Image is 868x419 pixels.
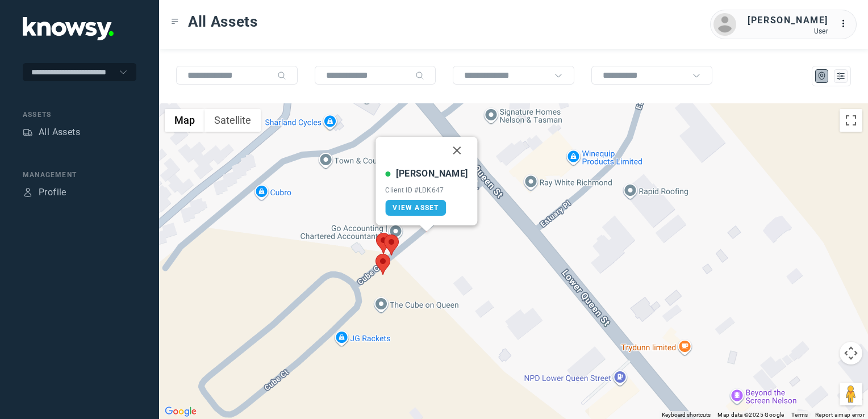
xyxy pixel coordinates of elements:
[815,412,865,418] a: Report a map error
[748,27,828,35] div: User
[840,19,852,28] tspan: ...
[23,127,33,137] div: Assets
[840,383,862,405] button: Drag Pegman onto the map to open Street View
[393,204,439,212] span: View Asset
[23,187,33,198] div: Profile
[840,342,862,364] button: Map camera controls
[205,109,261,132] button: Show satellite imagery
[836,71,846,81] div: List
[396,167,468,181] div: [PERSON_NAME]
[415,71,424,80] div: Search
[188,11,258,32] span: All Assets
[817,71,827,81] div: Map
[39,125,80,139] div: All Assets
[840,17,853,31] div: :
[840,17,853,32] div: :
[748,14,828,27] div: [PERSON_NAME]
[791,412,808,418] a: Terms (opens in new tab)
[23,125,80,139] a: AssetsAll Assets
[162,404,199,419] a: Open this area in Google Maps (opens a new window)
[162,404,199,419] img: Google
[840,109,862,132] button: Toggle fullscreen view
[277,71,286,80] div: Search
[662,411,711,419] button: Keyboard shortcuts
[39,186,66,199] div: Profile
[171,18,179,26] div: Toggle Menu
[717,412,784,418] span: Map data ©2025 Google
[23,186,66,199] a: ProfileProfile
[385,186,468,194] div: Client ID #LDK647
[444,137,471,164] button: Close
[385,200,446,216] a: View Asset
[23,170,136,180] div: Management
[23,17,114,40] img: Application Logo
[165,109,205,132] button: Show street map
[23,110,136,120] div: Assets
[713,13,736,36] img: avatar.png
